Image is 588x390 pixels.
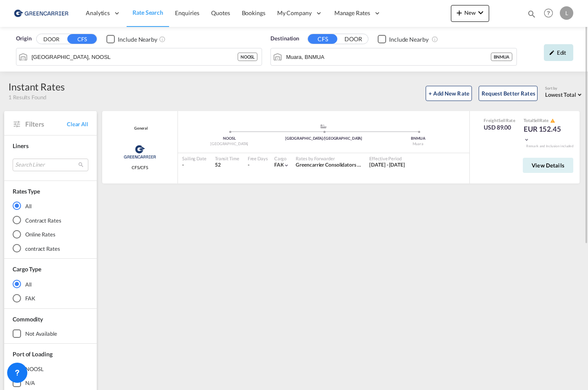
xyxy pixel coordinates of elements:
button: DOOR [37,34,66,44]
div: NOOSL [182,136,276,141]
div: Cargo [274,155,290,162]
div: Sailing Date [182,155,207,162]
div: - [248,162,249,169]
img: e39c37208afe11efa9cb1d7a6ea7d6f5.png [13,4,69,23]
div: Total Rate [524,117,566,124]
span: FAK [274,162,284,168]
span: CFS/CFS [132,164,148,170]
div: Free Days [248,155,268,162]
div: L [560,6,573,20]
md-input-container: Oslo, NOOSL [16,48,262,65]
button: + Add New Rate [426,86,472,101]
span: Analytics [86,9,110,17]
span: 1 Results Found [8,93,46,101]
div: Cargo Type [13,265,41,273]
md-radio-button: Contract Rates [13,216,88,224]
span: Origin [16,34,31,43]
md-icon: icon-chevron-down [524,137,530,143]
md-checkbox: NOOSL [13,365,88,373]
span: Filters [25,119,67,129]
div: 52 [215,162,239,169]
div: NOOSL [25,365,44,373]
div: Include Nearby [389,35,429,44]
span: Liners [13,142,28,149]
button: Request Better Rates [479,86,538,101]
div: Greencarrier Consolidators (Norway) [296,162,361,169]
div: Instant Rates [8,80,65,93]
span: Rate Search [132,9,163,16]
span: Sell [533,118,540,123]
button: CFS [308,34,337,44]
span: Enquiries [175,9,199,16]
span: Help [541,6,556,20]
div: 01 Sep 2025 - 30 Sep 2025 [369,162,405,169]
md-icon: icon-pencil [549,50,555,56]
div: NOOSL [238,53,258,61]
span: Commodity [13,316,43,323]
span: View Details [532,162,564,169]
div: EUR 152.45 [524,124,566,144]
div: Include Nearby [118,35,157,44]
md-icon: icon-chevron-down [476,8,486,18]
div: icon-pencilEdit [544,44,573,61]
md-radio-button: All [13,202,88,210]
div: icon-magnify [527,9,536,22]
div: Sort by [545,86,584,91]
md-checkbox: N/A [13,379,88,387]
span: Port of Loading [13,350,53,358]
div: BNMUA [491,53,512,61]
div: USD 89.00 [484,123,515,132]
md-icon: icon-plus 400-fg [454,8,464,18]
span: Manage Rates [334,9,370,17]
md-radio-button: contract Rates [13,244,88,253]
div: Transit Time [215,155,239,162]
span: [DATE] - [DATE] [369,162,405,168]
div: Contract / Rate Agreement / Tariff / Spot Pricing Reference Number: General [132,126,148,131]
md-checkbox: Checkbox No Ink [106,34,157,43]
md-input-container: Muara, BNMUA [271,48,516,65]
div: [GEOGRAPHIC_DATA]/[GEOGRAPHIC_DATA] [276,136,371,141]
div: Remark and Inclusion included [520,144,580,149]
div: Rates Type [13,187,40,196]
md-icon: icon-alert [550,118,555,123]
div: [GEOGRAPHIC_DATA] [182,141,276,147]
div: Muara [371,141,465,147]
md-icon: icon-chevron-down [283,162,289,168]
span: Destination [270,34,299,43]
span: My Company [277,9,312,17]
button: icon-alert [549,117,555,124]
md-icon: icon-magnify [527,9,536,19]
button: View Details [523,158,573,173]
md-radio-button: Online Rates [13,230,88,239]
button: DOOR [339,34,368,44]
span: Greencarrier Consolidators ([GEOGRAPHIC_DATA]) [296,162,412,168]
div: N/A [25,379,35,387]
md-icon: Unchecked: Ignores neighbouring ports when fetching rates.Checked : Includes neighbouring ports w... [432,36,438,42]
button: CFS [67,34,97,44]
div: - [182,162,207,169]
img: Greencarrier Consolidators [121,141,159,162]
md-radio-button: FAK [13,294,88,302]
span: New [454,9,486,16]
input: Search by Port [32,50,238,63]
md-icon: Unchecked: Ignores neighbouring ports when fetching rates.Checked : Includes neighbouring ports w... [159,36,166,42]
div: Help [541,6,560,21]
span: Bookings [242,9,265,16]
div: Rates by Forwarder [296,155,361,162]
md-icon: assets/icons/custom/ship-fill.svg [318,124,328,128]
span: Quotes [211,9,230,16]
span: Clear All [67,120,88,128]
div: Freight Rate [484,117,515,123]
span: Sell [498,118,506,123]
md-radio-button: All [13,280,88,288]
span: Lowest Total [545,91,576,98]
button: icon-plus 400-fgNewicon-chevron-down [451,5,489,22]
div: BNMUA [371,136,465,141]
div: Effective Period [369,155,405,162]
span: General [132,126,148,131]
input: Search by Port [286,50,491,63]
md-select: Select: Lowest Total [545,89,584,99]
div: not available [25,330,57,337]
md-checkbox: Checkbox No Ink [378,34,429,43]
